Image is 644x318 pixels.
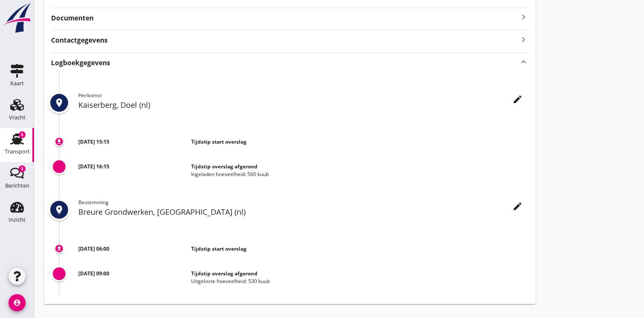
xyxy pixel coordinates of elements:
[78,206,529,218] h2: Breure Grondwerken, [GEOGRAPHIC_DATA] (nl)
[9,294,26,311] i: account_circle
[54,98,64,108] i: place
[78,199,109,206] span: Bestemming
[518,12,529,22] i: keyboard_arrow_right
[191,270,258,277] strong: Tijdstip overslag afgerond
[191,163,258,170] strong: Tijdstip overslag afgerond
[5,149,30,154] div: Transport
[9,217,26,223] div: Inzicht
[51,13,518,23] strong: Documenten
[5,183,29,188] div: Berichten
[512,201,523,211] i: edit
[78,99,529,111] h2: Kaiserberg, Doel (nl)
[518,34,529,45] i: keyboard_arrow_right
[78,138,109,145] strong: [DATE] 15:15
[191,245,246,252] strong: Tijdstip start overslag
[56,138,63,145] i: download
[54,205,64,215] i: place
[78,270,109,277] strong: [DATE] 09:00
[19,131,26,138] div: 3
[51,35,108,45] strong: Contactgegevens
[10,81,24,86] div: Kaart
[2,2,32,34] img: logo-small.a267ee39.svg
[56,245,63,252] i: upload
[512,94,523,104] i: edit
[19,165,26,172] div: 3
[518,56,529,68] i: keyboard_arrow_up
[9,115,26,120] div: Vracht
[191,278,529,285] div: Uitgeloste hoeveelheid: 530 kuub
[191,138,246,145] strong: Tijdstip start overslag
[78,163,109,170] strong: [DATE] 16:15
[191,171,529,178] div: Ingeladen hoeveelheid: 560 kuub
[78,245,109,252] strong: [DATE] 06:00
[78,92,102,99] span: Herkomst
[51,58,110,68] strong: Logboekgegevens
